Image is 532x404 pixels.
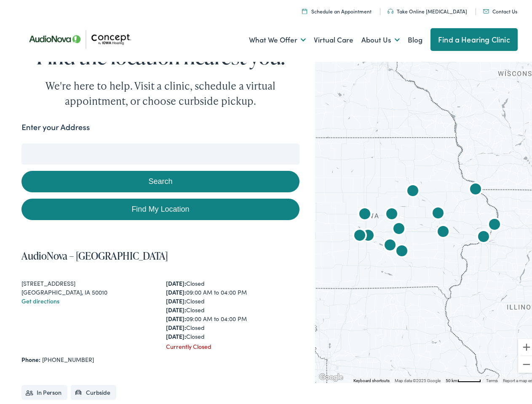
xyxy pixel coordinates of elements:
div: [STREET_ADDRESS] [21,276,155,285]
div: AudioNova [433,220,453,240]
button: Keyboard shortcuts [353,375,390,381]
a: Get directions [21,294,59,303]
div: AudioNova [358,224,378,244]
div: AudioNova [382,202,402,223]
strong: [DATE]: [166,330,186,338]
div: Closed 09:00 AM to 04:00 PM Closed Closed 09:00 AM to 04:00 PM Closed Closed [166,276,299,338]
img: utility icon [388,6,393,11]
div: AudioNova [428,202,448,222]
strong: [DATE]: [166,321,186,329]
div: Concept by Iowa Hearing by AudioNova [389,217,409,237]
a: About Us [361,22,400,53]
div: Currently Closed [166,340,299,348]
a: Find a Hearing Clinic [430,26,518,48]
div: We're here to help. Visit a clinic, schedule a virtual appointment, or choose curbside pickup. [26,76,295,106]
span: 50 km [446,376,457,380]
a: Terms (opens in new tab) [486,376,498,380]
a: Open this area in Google Maps (opens a new window) [317,369,345,380]
div: AudioNova [473,225,494,245]
div: Concept by Iowa Hearing by AudioNova [355,202,375,223]
div: AudioNova [403,179,423,199]
strong: Phone: [21,353,40,361]
a: What We Offer [249,22,306,53]
h1: Find the location nearest you. [21,42,299,65]
div: Concept by Iowa Hearing by AudioNova [392,239,412,260]
div: Concept by Iowa Hearing by AudioNova [465,178,486,198]
a: Schedule an Appointment [302,5,372,12]
a: Take Online [MEDICAL_DATA] [388,5,467,12]
a: Blog [408,22,422,53]
a: AudioNova – [GEOGRAPHIC_DATA] [21,246,168,260]
img: utility icon [483,7,489,11]
strong: [DATE]: [166,276,186,285]
div: AudioNova [484,213,505,233]
li: In Person [21,383,67,397]
a: Contact Us [483,5,517,12]
a: [PHONE_NUMBER] [42,353,94,361]
a: Virtual Care [314,22,353,53]
div: [GEOGRAPHIC_DATA], IA 50010 [21,285,155,294]
strong: [DATE]: [166,303,186,311]
img: Google [317,369,345,380]
strong: [DATE]: [166,312,186,320]
a: Find My Location [21,196,299,218]
button: Map Scale: 50 km per 52 pixels [443,375,484,380]
strong: [DATE]: [166,285,186,294]
input: Enter your address or zip code [21,141,299,162]
span: Map data ©2025 Google [395,376,441,380]
div: Concept by Iowa Hearing by AudioNova [380,234,400,254]
img: A calendar icon to schedule an appointment at Concept by Iowa Hearing. [302,6,307,11]
button: Search [21,168,299,190]
li: Curbside [71,383,116,397]
strong: [DATE]: [166,294,186,303]
label: Enter your Address [21,119,90,131]
div: AudioNova [350,224,370,244]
